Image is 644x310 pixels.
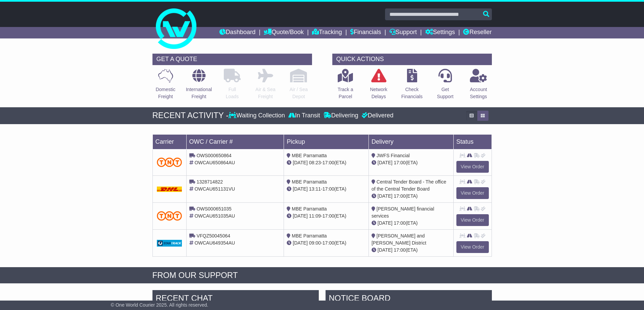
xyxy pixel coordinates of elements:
[323,186,334,192] span: 17:00
[224,86,241,100] p: Full Loads
[309,240,321,246] span: 09:00
[309,213,321,219] span: 11:09
[372,220,451,227] div: (ETA)
[372,233,426,246] span: [PERSON_NAME] and [PERSON_NAME] District
[293,160,308,165] span: [DATE]
[309,186,321,192] span: 13:11
[372,247,451,254] div: (ETA)
[368,134,453,149] td: Delivery
[332,54,492,65] div: QUICK ACTIONS
[287,112,322,119] div: In Transit
[293,186,308,192] span: [DATE]
[470,68,487,104] a: AccountSettings
[453,134,492,149] td: Status
[186,68,212,104] a: InternationalFreight
[437,86,453,100] p: Get Support
[372,159,451,166] div: (ETA)
[470,86,487,100] p: Account Settings
[425,27,455,38] a: Settings
[338,86,353,100] p: Track a Parcel
[372,179,446,192] span: Central Tender Board - The office of the Central Tender Board
[394,220,406,226] span: 17:00
[111,302,209,308] span: © One World Courier 2025. All rights reserved.
[229,112,286,119] div: Waiting Collection
[155,68,175,104] a: DomesticFreight
[456,161,489,173] a: View Order
[157,158,182,167] img: TNT_Domestic.png
[256,86,276,100] p: Air & Sea Freight
[152,111,229,120] div: RECENT ACTIVITY -
[196,179,223,185] span: 1328714822
[292,233,327,238] span: MBE Parramatta
[322,112,360,119] div: Delivering
[350,27,381,38] a: Financials
[394,193,406,199] span: 17:00
[196,233,230,238] span: VFQZ50045064
[284,134,369,149] td: Pickup
[152,290,319,308] div: RECENT CHAT
[293,213,308,219] span: [DATE]
[372,193,451,200] div: (ETA)
[369,68,387,104] a: NetworkDelays
[323,160,334,165] span: 17:00
[323,213,334,219] span: 17:00
[378,247,392,253] span: [DATE]
[377,153,410,158] span: JWFS Financial
[287,239,366,247] div: - (ETA)
[463,27,492,38] a: Reseller
[456,187,489,199] a: View Order
[360,112,393,119] div: Delivered
[194,213,235,219] span: OWCAU651035AU
[194,160,235,165] span: OWCAU650864AU
[436,68,454,104] a: GetSupport
[292,153,327,158] span: MBE Parramatta
[293,240,308,246] span: [DATE]
[152,134,186,149] td: Carrier
[378,193,392,199] span: [DATE]
[292,179,327,185] span: MBE Parramatta
[157,187,182,192] img: DHL.png
[389,27,417,38] a: Support
[290,86,308,100] p: Air / Sea Depot
[326,290,492,308] div: NOTICE BOARD
[370,86,387,100] p: Network Delays
[194,186,235,192] span: OWCAU651131VU
[287,186,366,193] div: - (ETA)
[186,134,284,149] td: OWC / Carrier #
[152,271,492,280] div: FROM OUR SUPPORT
[264,27,304,38] a: Quote/Book
[394,247,406,253] span: 17:00
[152,54,312,65] div: GET A QUOTE
[337,68,354,104] a: Track aParcel
[156,86,175,100] p: Domestic Freight
[456,214,489,226] a: View Order
[292,206,327,212] span: MBE Parramatta
[378,220,392,226] span: [DATE]
[456,241,489,253] a: View Order
[157,211,182,220] img: TNT_Domestic.png
[401,86,423,100] p: Check Financials
[378,160,392,165] span: [DATE]
[186,86,212,100] p: International Freight
[287,213,366,220] div: - (ETA)
[323,240,334,246] span: 17:00
[196,206,232,212] span: OWS000651035
[287,159,366,166] div: - (ETA)
[372,206,434,219] span: [PERSON_NAME] financial services
[312,27,342,38] a: Tracking
[196,153,232,158] span: OWS000650864
[309,160,321,165] span: 08:23
[219,27,256,38] a: Dashboard
[401,68,423,104] a: CheckFinancials
[394,160,406,165] span: 17:00
[194,240,235,246] span: OWCAU649354AU
[157,240,182,247] img: GetCarrierServiceDarkLogo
